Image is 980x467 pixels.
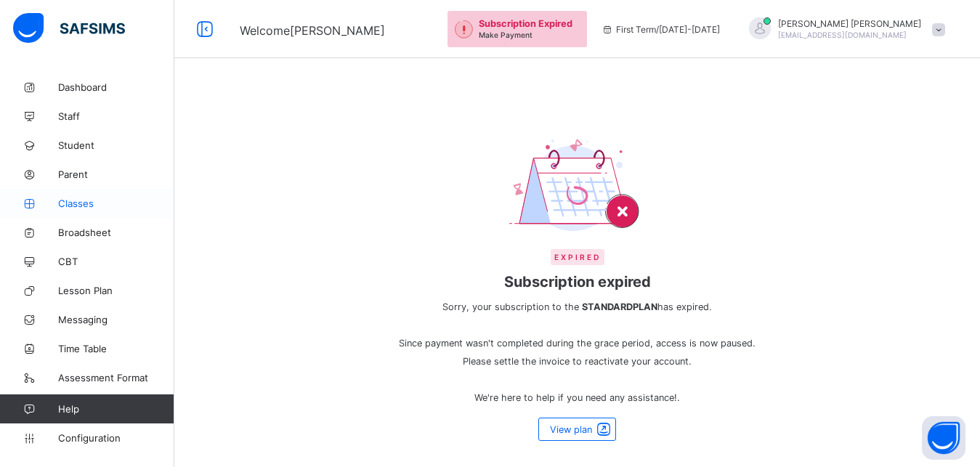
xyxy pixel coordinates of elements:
span: Dashboard [58,81,174,93]
span: Staff [58,110,174,122]
span: Student [58,139,174,151]
span: Expired [551,249,604,265]
b: STANDARD PLAN [582,301,657,312]
span: Configuration [58,432,174,444]
span: Help [58,403,174,415]
span: Assessment Format [58,372,174,383]
span: Make Payment [479,31,532,39]
span: Time Table [58,343,174,354]
span: CBT [58,256,174,267]
span: [EMAIL_ADDRESS][DOMAIN_NAME] [778,31,907,39]
div: MAHMUD-NAJIMMAHMUD [734,17,952,41]
img: expired-calendar.b2ede95de4b0fc63d738ed6e38433d8b.svg [509,138,646,235]
span: Lesson Plan [58,285,174,296]
span: Messaging [58,314,174,325]
span: Parent [58,168,174,180]
span: Subscription Expired [479,18,572,29]
span: Broadsheet [58,227,174,238]
button: Open asap [922,416,965,460]
span: [PERSON_NAME] [PERSON_NAME] [778,18,921,29]
img: outstanding-1.146d663e52f09953f639664a84e30106.svg [455,20,473,38]
span: View plan [550,424,592,435]
span: Welcome [PERSON_NAME] [240,23,385,38]
span: Classes [58,198,174,209]
span: Subscription expired [392,273,763,291]
span: session/term information [602,24,720,35]
img: safsims [13,13,125,44]
span: Sorry, your subscription to the has expired. Since payment wasn't completed during the grace peri... [392,298,763,407]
